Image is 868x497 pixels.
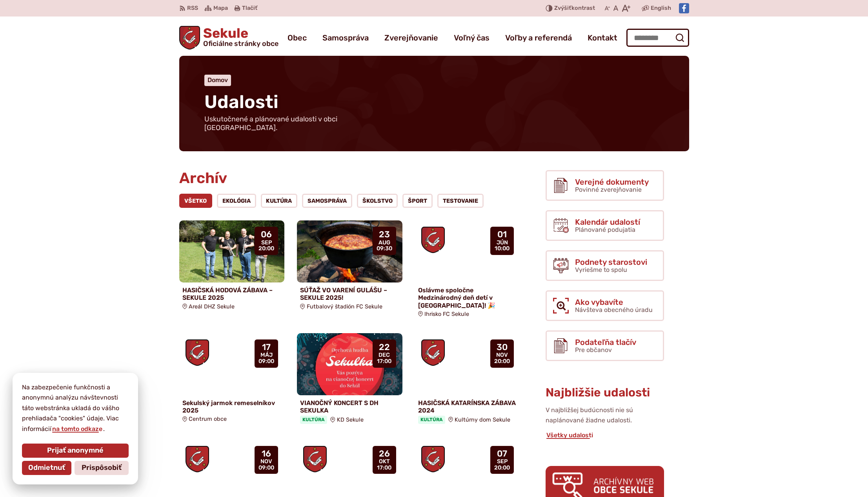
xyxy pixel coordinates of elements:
span: 22 [377,343,391,352]
span: Podnety starostovi [575,258,647,266]
a: Obec [288,27,307,49]
img: Prejsť na domovskú stránku [179,26,200,50]
span: RSS [187,4,198,13]
a: Sekulský jarmok remeselníkov 2025 Centrum obce 17 máj 09:00 [179,333,285,425]
span: Odmietnuť [28,464,65,472]
span: sep [494,458,510,465]
span: kontrast [554,5,595,12]
span: okt [377,458,391,465]
span: Tlačiť [242,5,257,12]
span: Udalosti [204,91,278,113]
a: Samospráva [322,27,369,49]
span: 20:00 [258,246,274,252]
h4: Sekulský jarmok remeselníkov 2025 [182,399,282,414]
span: 17:00 [377,465,391,471]
span: 06 [258,230,274,239]
span: Futbalový štadión FC Sekule [307,303,382,310]
a: Kalendár udalostí Plánované podujatia [546,210,664,241]
span: 26 [377,449,391,458]
p: V najbližšej budúcnosti nie sú naplánované žiadne udalosti. [546,405,664,426]
a: VIANOČNÝ KONCERT S DH SEKULKA KultúraKD Sekule 22 dec 17:00 [297,333,402,427]
a: English [649,4,673,13]
a: Kontakt [588,27,617,49]
a: Šport [402,194,433,208]
a: Kultúra [261,194,298,208]
span: 30 [494,343,510,352]
h3: Najbližšie udalosti [546,386,664,399]
span: Areál DHZ Sekule [189,303,235,310]
a: SÚŤAŽ VO VARENÍ GULÁŠU – SEKULE 2025! Futbalový štadión FC Sekule 23 aug 09:30 [297,220,402,313]
span: Kalendár udalostí [575,218,640,226]
a: Samospráva [302,194,352,208]
a: Všetky udalosti [546,431,594,439]
span: nov [494,352,510,358]
h4: SÚŤAŽ VO VARENÍ GULÁŠU – SEKULE 2025! [300,286,399,301]
span: English [651,4,671,13]
a: Domov [207,76,228,84]
img: Prejsť na Facebook stránku [679,3,689,13]
span: Zvýšiť [554,5,571,11]
span: 20:00 [494,358,510,365]
a: Voľby a referendá [505,27,572,49]
span: nov [258,458,274,465]
button: Prispôsobiť [75,461,129,475]
a: Oslávme spoločne Medzinárodný deň detí v [GEOGRAPHIC_DATA]! 🎉 Ihrisko FC Sekule 01 jún 10:00 [415,220,520,320]
span: 16 [258,449,274,458]
span: KD Sekule [337,416,364,423]
p: Uskutočnené a plánované udalosti v obci [GEOGRAPHIC_DATA]. [204,115,393,132]
span: Kultúra [300,416,327,424]
h4: HASIČSKÁ HODOVÁ ZÁBAVA – SEKULE 2025 [182,286,282,301]
a: Testovanie [437,194,484,208]
span: Ihrisko FC Sekule [424,311,469,317]
span: Povinné zverejňovanie [575,186,642,193]
span: Kultúra [418,416,445,424]
span: Plánované podujatia [575,226,635,233]
a: Podateľňa tlačív Pre občanov [546,330,664,361]
span: Podateľňa tlačív [575,338,636,347]
span: 01 [495,230,510,239]
h4: VIANOČNÝ KONCERT S DH SEKULKA [300,399,399,414]
a: Podnety starostovi Vyriešme to spolu [546,250,664,281]
span: jún [495,240,510,246]
p: Na zabezpečenie funkčnosti a anonymnú analýzu návštevnosti táto webstránka ukladá do vášho prehli... [22,382,129,434]
span: Centrum obce [189,416,227,422]
a: na tomto odkaze [51,425,103,433]
span: 17:00 [377,358,391,365]
a: Logo Sekule, prejsť na domovskú stránku. [179,26,279,50]
a: HASIČSKÁ HODOVÁ ZÁBAVA – SEKULE 2025 Areál DHZ Sekule 06 sep 20:00 [179,220,285,313]
span: máj [258,352,274,358]
span: 07 [494,449,510,458]
h2: Archív [179,170,520,187]
span: dec [377,352,391,358]
span: 20:00 [494,465,510,471]
span: 09:30 [377,246,392,252]
span: Ako vybavíte [575,298,653,306]
span: 09:00 [258,358,274,365]
span: 23 [377,230,392,239]
span: aug [377,240,392,246]
span: 17 [258,343,274,352]
span: Mapa [213,4,228,13]
span: Verejné dokumenty [575,178,649,186]
a: Všetko [179,194,213,208]
span: Oficiálne stránky obce [203,40,278,47]
a: Zverejňovanie [384,27,438,49]
button: Odmietnuť [22,461,71,475]
a: Verejné dokumenty Povinné zverejňovanie [546,170,664,201]
span: 10:00 [495,246,510,252]
span: Vyriešme to spolu [575,266,627,273]
span: Prijať anonymné [47,446,104,455]
a: Ako vybavíte Návšteva obecného úradu [546,290,664,321]
span: Pre občanov [575,346,612,354]
a: ŠKOLSTVO [357,194,398,208]
span: Návšteva obecného úradu [575,306,653,314]
span: Prispôsobiť [82,464,122,472]
a: Voľný čas [454,27,490,49]
button: Prijať anonymné [22,444,129,458]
